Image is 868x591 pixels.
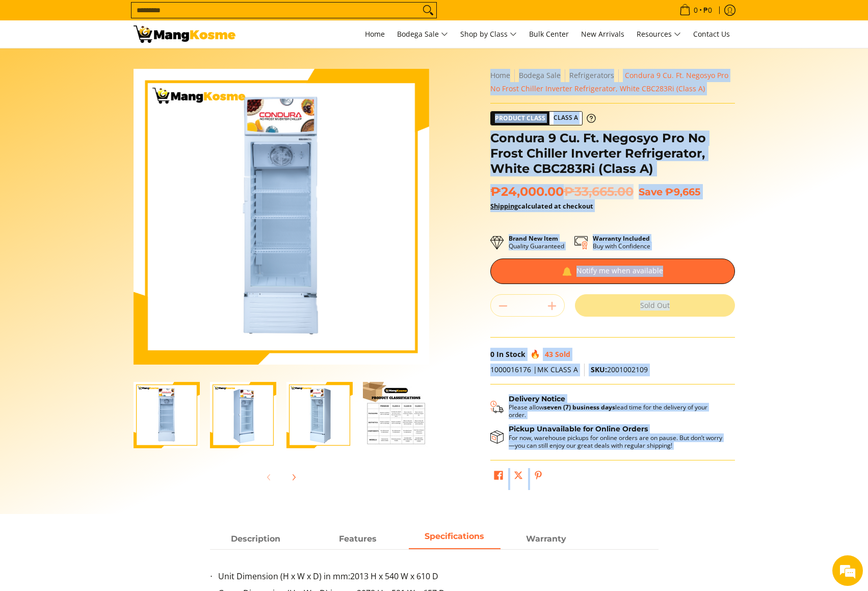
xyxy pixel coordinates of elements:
img: Condura 9 Cu. Ft. Negosyo Pro No Frost Chiller Inverter Refrigerator, White CBC283Ri (Class A)-2 [210,382,276,448]
p: Quality Guaranteed [509,235,564,250]
div: Minimize live chat window [167,5,192,30]
p: For now, warehouse pickups for online orders are on pause. But don’t worry—you can still enjoy ou... [509,434,725,449]
span: • [676,5,715,16]
span: Contact Us [693,29,730,39]
textarea: Type your message and hit 'Enter' [5,278,194,314]
img: Condura 9 Cu. Ft. Negosyo Pro No Frost Chiller Inverter Refrigerator, White CBC283Ri (Class A) [134,69,429,365]
span: Shop by Class [460,28,517,41]
strong: Pickup Unavailable for Online Orders [509,424,648,433]
span: Bulk Center [529,29,569,39]
span: In Stock [496,349,525,359]
a: Home [490,70,510,80]
span: Sold [555,349,570,359]
span: We're online! [59,129,141,232]
a: Bulk Center [524,20,574,48]
strong: Brand New Item [509,234,558,243]
strong: seven (7) business days [544,403,615,412]
p: Please allow lead time for the delivery of your order. [509,403,725,419]
nav: Main Menu [246,20,735,48]
span: 2013 H x 540 W x 610 D [350,571,438,582]
div: Chat with us now [53,57,171,70]
span: ₱0 [702,7,714,14]
span: 1000016176 |MK CLASS A [490,365,578,374]
a: Bodega Sale [392,20,453,48]
a: Description 3 [501,530,592,549]
span: Save [639,186,663,198]
h1: Condura 9 Cu. Ft. Negosyo Pro No Frost Chiller Inverter Refrigerator, White CBC283Ri (Class A) [490,131,735,176]
span: Condura 9 Cu. Ft. Negosyo Pro No Frost Chiller Inverter Refrigerator, White CBC283Ri (Class A) [490,70,728,93]
a: Product Class Class A [490,111,596,125]
strong: calculated at checkout [490,201,593,211]
span: Bodega Sale [397,28,448,41]
a: Contact Us [688,20,735,48]
button: Shipping & Delivery [490,395,725,419]
img: Condura 9 Cu. Ft. Negosyo Pro No Frost Chiller Inverter Refrigerator, White CBC283Ri (Class A)-3 [286,382,353,448]
a: Share on Facebook [491,468,506,485]
span: ₱9,665 [665,186,700,198]
a: Resources [632,20,686,48]
span: New Arrivals [581,29,624,39]
img: Condura 9 Cu. Ft. Negosyo Pro No Frost Chiller Inverter Refrigerator, White CBC283Ri (Class A)-1 [134,382,200,448]
del: ₱33,665.00 [564,184,634,199]
span: Home [365,29,385,39]
a: Post on X [511,468,525,485]
strong: Delivery Notice [509,394,565,403]
p: Buy with Confidence [593,235,650,250]
a: Description [210,530,302,549]
a: Shipping [490,201,518,211]
li: Unit Dimension (H x W x D) in mm: [218,570,659,587]
span: 0 [692,7,699,14]
button: Next [282,466,305,489]
strong: Warranty Included [593,234,650,243]
strong: Features [339,534,377,544]
img: Condura 9 Cu. Ft. Negosyo Pro No Frost Chiller Inverter Refrigerator, | Mang Kosme [134,25,235,43]
a: Refrigerators [569,70,614,80]
span: Resources [637,28,681,41]
a: New Arrivals [576,20,629,48]
span: Warranty [526,534,566,544]
span: 0 [490,349,494,359]
span: SKU: [591,365,607,374]
a: Bodega Sale [519,70,561,80]
img: Condura 9 Cu. Ft. Negosyo Pro No Frost Chiller Inverter Refrigerator, White CBC283Ri (Class A)-4 [363,382,429,448]
strong: Specifications [425,531,484,541]
span: Class A [549,112,582,124]
nav: Breadcrumbs [490,69,735,95]
span: Description [210,530,302,548]
span: 2001002109 [591,365,648,374]
a: Home [360,20,390,48]
a: Description 2 [409,530,501,549]
a: Description 1 [312,530,404,549]
span: 43 [545,349,553,359]
a: Pin on Pinterest [531,468,545,485]
span: Product Class [491,112,549,125]
button: Search [420,3,436,18]
span: ₱24,000.00 [490,184,634,199]
a: Shop by Class [455,20,522,48]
